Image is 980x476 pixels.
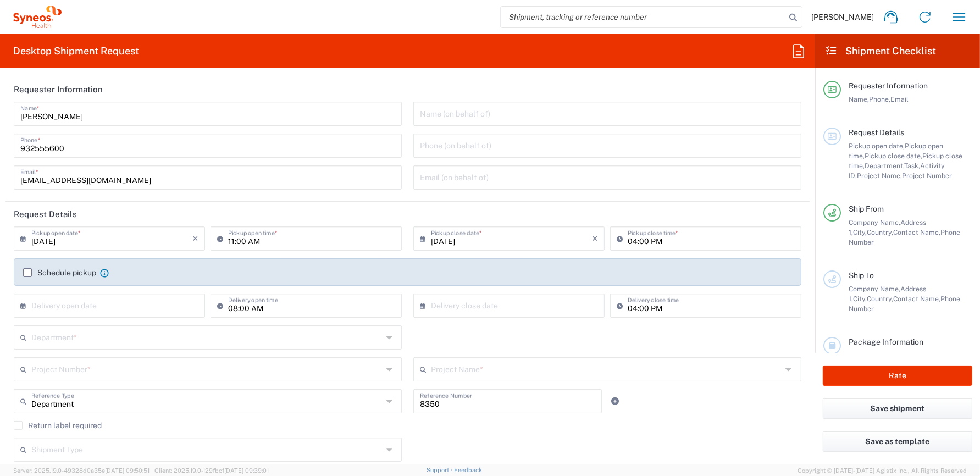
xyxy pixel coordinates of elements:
[501,7,785,27] input: Shipment, tracking or reference number
[14,421,102,430] label: Return label required
[849,351,877,369] span: Package 1:
[857,171,902,180] span: Project Name,
[867,295,893,303] span: Country,
[592,230,598,247] i: ×
[865,152,922,160] span: Pickup close date,
[823,431,972,452] button: Save as template
[849,204,884,213] span: Ship From
[849,128,904,137] span: Request Details
[893,295,940,303] span: Contact Name,
[811,12,874,22] span: [PERSON_NAME]
[853,295,867,303] span: City,
[13,467,150,474] span: Server: 2025.19.0-49328d0a35e
[849,142,905,150] span: Pickup open date,
[427,467,454,473] a: Support
[853,228,867,236] span: City,
[14,209,77,220] h2: Request Details
[823,398,972,419] button: Save shipment
[865,162,904,170] span: Department,
[867,228,893,236] span: Country,
[890,95,909,103] span: Email
[14,84,103,95] h2: Requester Information
[23,268,96,277] label: Schedule pickup
[849,285,900,293] span: Company Name,
[454,467,482,473] a: Feedback
[849,95,869,103] span: Name,
[904,162,920,170] span: Task,
[105,467,150,474] span: [DATE] 09:50:51
[13,45,139,58] h2: Desktop Shipment Request
[869,95,890,103] span: Phone,
[224,467,269,474] span: [DATE] 09:39:01
[849,218,900,226] span: Company Name,
[154,467,269,474] span: Client: 2025.19.0-129fbcf
[823,366,972,386] button: Rate
[902,171,952,180] span: Project Number
[607,394,623,409] a: Add Reference
[192,230,198,247] i: ×
[849,337,923,346] span: Package Information
[798,466,967,475] span: Copyright © [DATE]-[DATE] Agistix Inc., All Rights Reserved
[825,45,936,58] h2: Shipment Checklist
[849,271,874,280] span: Ship To
[893,228,940,236] span: Contact Name,
[849,81,928,90] span: Requester Information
